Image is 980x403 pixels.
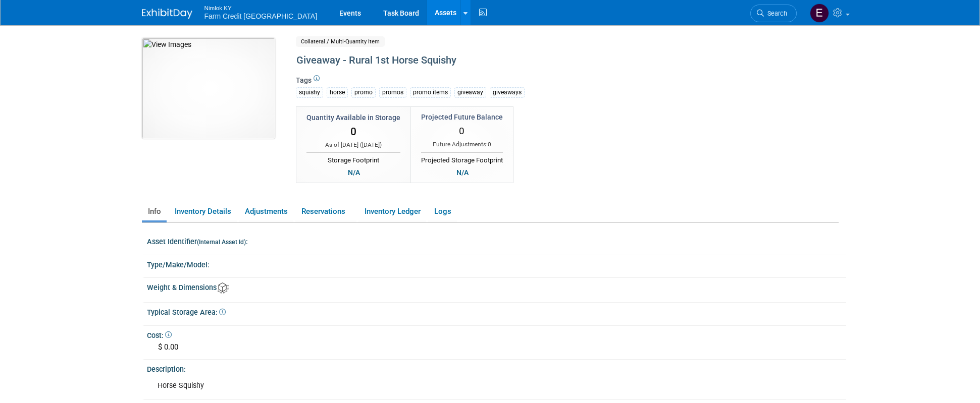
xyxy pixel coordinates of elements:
[421,152,503,165] div: Projected Storage Footprint
[239,203,293,220] a: Adjustments
[358,203,426,220] a: Inventory Ledger
[306,141,400,149] div: As of [DATE] ( )
[306,112,400,123] div: Quantity Available in Storage
[454,87,486,98] div: giveaway
[296,75,755,104] div: Tags
[379,87,406,98] div: promos
[296,36,385,47] span: Collateral / Multi-Quantity Item
[421,140,503,149] div: Future Adjustments:
[306,152,400,165] div: Storage Footprint
[218,282,229,294] img: Asset Weight and Dimensions
[453,167,472,178] div: N/A
[142,9,192,19] img: ExhibitDay
[351,87,376,98] div: promo
[147,308,226,316] span: Typical Storage Area:
[764,10,787,17] span: Search
[459,125,465,137] span: 0
[204,12,318,20] span: Farm Credit [GEOGRAPHIC_DATA]
[142,203,167,220] a: Info
[147,257,846,270] div: Type/Make/Model:
[293,51,755,70] div: Giveaway - Rural 1st Horse Squishy
[147,234,846,247] div: Asset Identifier :
[204,2,318,13] span: Nimlok KY
[350,126,356,138] span: 0
[750,5,797,22] a: Search
[147,280,846,294] div: Weight & Dimensions
[488,141,491,148] span: 0
[490,87,525,98] div: giveaways
[428,203,457,220] a: Logs
[421,112,503,122] div: Projected Future Balance
[154,339,839,355] div: $ 0.00
[169,203,237,220] a: Inventory Details
[327,87,348,98] div: horse
[362,141,380,148] span: [DATE]
[150,376,713,396] div: Horse Squishy
[147,328,846,340] div: Cost:
[147,362,846,374] div: Description:
[142,38,275,139] img: View Images
[410,87,451,98] div: promo items
[345,167,363,178] div: N/A
[810,4,829,23] img: Elizabeth Woods
[295,203,356,220] a: Reservations
[296,87,323,98] div: squishy
[197,239,246,246] small: (Internal Asset Id)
